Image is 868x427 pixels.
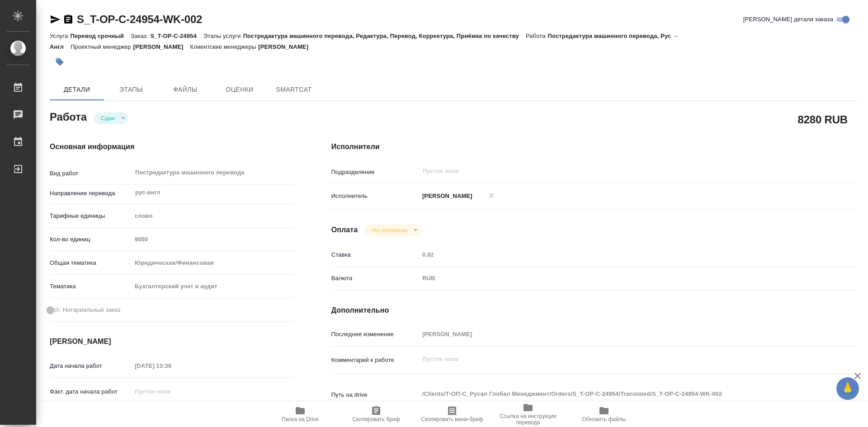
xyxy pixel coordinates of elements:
[63,14,74,25] button: Скопировать ссылку
[203,33,243,39] p: Этапы услуги
[50,108,87,124] h2: Работа
[365,224,420,236] div: Сдан
[50,141,295,152] h4: Основная информация
[218,84,261,95] span: Оценки
[50,235,132,244] p: Кол-во единиц
[50,14,61,25] button: Скопировать ссылку для ЯМессенджера
[150,33,203,39] p: S_T-OP-C-24954
[98,114,118,122] button: Сдан
[419,271,814,286] div: RUB
[331,225,358,235] h4: Оплата
[243,33,526,39] p: Постредактура машинного перевода, Редактура, Перевод, Корректура, Приёмка по качеству
[840,379,855,398] span: 🙏
[495,413,561,426] span: Ссылка на инструкции перевода
[331,168,419,177] p: Подразделение
[50,52,70,72] button: Добавить тэг
[131,33,150,39] p: Заказ:
[77,13,202,25] a: S_T-OP-C-24954-WK-002
[419,328,814,341] input: Пустое поле
[526,33,548,39] p: Работа
[331,250,419,259] p: Ставка
[262,402,338,427] button: Папка на Drive
[55,84,99,95] span: Детали
[338,402,414,427] button: Скопировать бриф
[582,416,626,422] span: Обновить файлы
[331,330,419,339] p: Последнее изменение
[836,377,859,400] button: 🙏
[490,402,566,427] button: Ссылка на инструкции перевода
[50,258,132,267] p: Общая тематика
[133,43,190,50] p: [PERSON_NAME]
[50,211,132,221] p: Тарифные единицы
[331,274,419,283] p: Валюта
[352,416,400,422] span: Скопировать бриф
[50,33,70,39] p: Услуга
[50,361,132,371] p: Дата начала работ
[331,305,858,316] h4: Дополнительно
[331,192,419,201] p: Исполнитель
[94,112,128,124] div: Сдан
[419,386,814,402] textarea: /Clients/Т-ОП-С_Русал Глобал Менеджмент/Orders/S_T-OP-C-24954/Translated/S_T-OP-C-24954-WK-002
[50,336,295,347] h4: [PERSON_NAME]
[132,208,295,224] div: слово
[132,279,295,294] div: Бухгалтерский учет и аудит
[272,84,316,95] span: SmartCat
[70,33,131,39] p: Перевод срочный
[50,282,132,291] p: Тематика
[132,233,295,246] input: Пустое поле
[132,255,295,271] div: Юридическая/Финансовая
[50,387,132,396] p: Факт. дата начала работ
[419,192,472,201] p: [PERSON_NAME]
[369,226,410,234] button: Не оплачена
[331,390,419,399] p: Путь на drive
[132,359,211,372] input: Пустое поле
[331,356,419,365] p: Комментарий к работе
[422,166,793,177] input: Пустое поле
[798,112,848,127] h2: 8280 RUB
[258,43,315,50] p: [PERSON_NAME]
[414,402,490,427] button: Скопировать мини-бриф
[132,385,211,398] input: Пустое поле
[743,15,833,24] span: [PERSON_NAME] детали заказа
[566,402,642,427] button: Обновить файлы
[164,84,207,95] span: Файлы
[421,416,483,422] span: Скопировать мини-бриф
[50,169,132,178] p: Вид работ
[63,305,120,314] span: Нотариальный заказ
[71,43,133,50] p: Проектный менеджер
[190,43,259,50] p: Клиентские менеджеры
[282,416,319,422] span: Папка на Drive
[419,248,814,261] input: Пустое поле
[50,189,132,198] p: Направление перевода
[331,141,858,152] h4: Исполнители
[109,84,153,95] span: Этапы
